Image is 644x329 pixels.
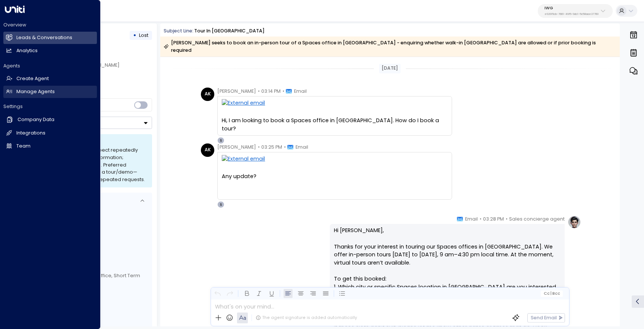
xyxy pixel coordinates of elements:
[194,28,265,35] div: Tour in [GEOGRAPHIC_DATA]
[483,215,504,223] span: 03:28 PM
[164,28,193,34] span: Subject Line:
[222,99,448,108] img: External email
[296,143,308,151] span: Email
[225,289,235,298] button: Redo
[258,143,260,151] span: •
[541,290,563,297] button: Cc|Bcc
[133,29,136,41] div: •
[480,215,482,223] span: •
[16,143,31,150] h2: Team
[509,215,565,223] span: Sales concierge agent
[3,103,97,110] h2: Settings
[201,143,214,157] div: AK
[217,201,224,208] div: S
[201,88,214,101] div: AK
[16,75,49,82] h2: Create Agent
[217,88,256,95] span: [PERSON_NAME]
[16,88,55,95] h2: Manage Agents
[16,47,38,54] h2: Analytics
[506,215,508,223] span: •
[256,315,357,321] div: The agent signature is added automatically
[544,6,599,10] p: IWG
[284,143,286,151] span: •
[222,117,448,133] div: Hi, I am looking to book a Spaces office in [GEOGRAPHIC_DATA]. How do I book a tour?
[294,88,307,95] span: Email
[3,63,97,69] h2: Agents
[217,143,256,151] span: [PERSON_NAME]
[222,155,448,164] img: External email
[3,127,97,139] a: Integrations
[139,32,148,38] span: Lost
[465,215,478,223] span: Email
[3,45,97,57] a: Analytics
[379,64,401,73] div: [DATE]
[3,140,97,152] a: Team
[538,4,613,18] button: IWGe92915cb-7661-49f5-9dc1-5c58aae37760
[3,32,97,44] a: Leads & Conversations
[550,291,552,296] span: |
[282,88,284,95] span: •
[3,113,97,126] a: Company Data
[3,73,97,85] a: Create Agent
[18,116,54,123] h2: Company Data
[3,86,97,98] a: Manage Agents
[543,291,560,296] span: Cc Bcc
[222,173,448,189] div: Any update?
[261,143,282,151] span: 03:25 PM
[544,13,599,16] p: e92915cb-7661-49f5-9dc1-5c58aae37760
[16,34,72,41] h2: Leads & Conversations
[258,88,260,95] span: •
[164,39,616,54] div: [PERSON_NAME] seeks to book an in-person tour of a Spaces office in [GEOGRAPHIC_DATA] - enquiring...
[213,289,222,298] button: Undo
[261,88,281,95] span: 03:14 PM
[16,130,45,137] h2: Integrations
[217,137,224,144] div: S
[568,215,581,229] img: profile-logo.png
[3,22,97,28] h2: Overview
